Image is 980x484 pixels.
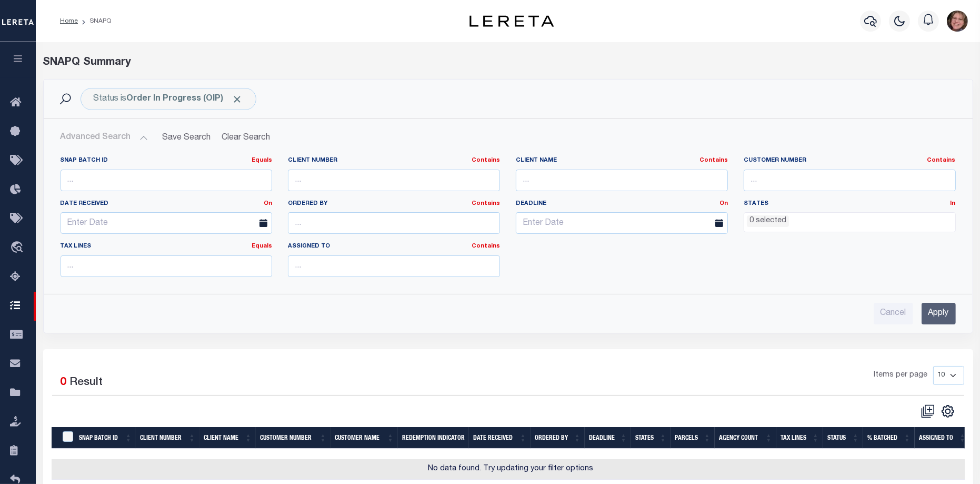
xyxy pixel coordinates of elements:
a: Contains [472,201,500,206]
label: Ordered By [288,200,500,209]
th: Tax Lines: activate to sort column ascending [776,427,823,449]
span: Click to Remove [232,94,243,105]
label: States [744,200,956,209]
label: Customer Number [744,156,956,165]
th: Customer Number: activate to sort column ascending [256,427,331,449]
input: ... [288,255,500,277]
label: Result [70,374,103,391]
th: Status: activate to sort column ascending [823,427,863,449]
label: Assigned To [288,242,500,251]
a: On [264,201,272,206]
a: Contains [699,157,728,163]
td: No data found. Try updating your filter options [52,459,971,480]
button: lbyrnes@lereta.net [947,11,968,32]
label: Tax Lines [61,242,273,251]
input: Enter Date [61,212,273,234]
th: States: activate to sort column ascending [631,427,671,449]
input: Enter Date [516,212,728,234]
th: Client Number: activate to sort column ascending [136,427,199,449]
li: SNAPQ [78,16,111,26]
th: Parcels: activate to sort column ascending [671,427,715,449]
th: % batched: activate to sort column ascending [863,427,915,449]
button: Advanced Search [61,127,148,148]
label: Date Received [53,200,281,209]
input: ... [61,170,273,191]
input: ... [288,170,500,191]
input: Cancel [874,303,913,324]
a: Equals [252,157,272,163]
a: Contains [472,243,500,249]
span: Items per page [874,370,928,381]
button: Clear Search [217,127,275,148]
th: Assigned To: activate to sort column ascending [915,427,970,449]
th: Customer Name: activate to sort column ascending [331,427,398,449]
div: SNAPQ Summary [43,55,973,71]
input: ... [61,255,273,277]
th: Ordered By: activate to sort column ascending [531,427,585,449]
label: SNAP BATCH ID [61,156,273,165]
button: Save Search [156,127,217,148]
input: ... [516,170,728,191]
a: Home [60,18,78,24]
th: Date Received: activate to sort column ascending [469,427,531,449]
i: travel_explore [10,241,27,255]
a: In [951,201,956,206]
a: Contains [472,157,500,163]
a: Equals [252,243,272,249]
a: Contains [927,157,956,163]
th: Deadline: activate to sort column ascending [585,427,631,449]
span: 0 [61,377,67,388]
th: SNAPBatchId [56,427,75,449]
label: Client Number [288,156,500,165]
label: Client Name [516,156,728,165]
th: SNAP BATCH ID: activate to sort column ascending [75,427,136,449]
th: Redemption Indicator [398,427,469,449]
img: logo-dark.svg [469,15,554,27]
a: On [719,201,728,206]
label: Deadline [508,200,736,209]
li: 0 selected [747,215,789,227]
input: ... [288,212,500,234]
th: Agency Count: activate to sort column ascending [715,427,776,449]
div: Status is [81,88,256,110]
input: Apply [922,303,956,324]
th: Client Name: activate to sort column ascending [199,427,256,449]
input: ... [744,170,956,191]
b: Order In Progress (OIP) [127,95,243,103]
